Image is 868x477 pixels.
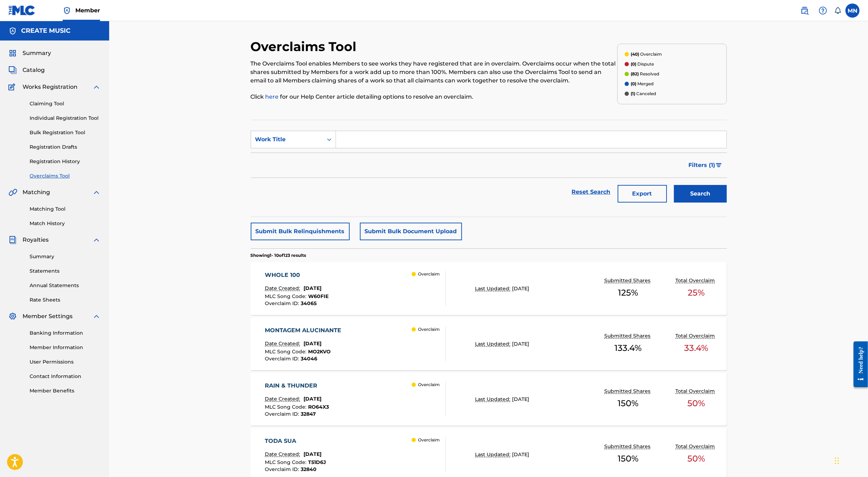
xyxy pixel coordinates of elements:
span: Summary [23,49,51,57]
span: W60FIE [308,293,329,299]
span: MLC Song Code : [265,404,308,410]
img: expand [92,83,101,91]
span: 34065 [301,300,317,306]
img: Matching [8,188,17,197]
img: MLC Logo [8,5,36,16]
p: Date Created: [265,340,302,347]
div: RAIN & THUNDER [265,382,329,390]
a: SummarySummary [8,49,51,57]
a: Summary [30,253,101,260]
p: Merged [631,81,654,87]
p: Canceled [631,91,656,97]
img: Catalog [8,66,17,74]
span: RO64X3 [308,404,329,410]
h2: Overclaims Tool [251,39,360,55]
span: Works Registration [23,83,77,91]
span: MLC Song Code : [265,459,308,465]
img: expand [92,312,101,321]
div: Notifications [834,7,841,14]
span: 33.4 % [684,342,708,354]
img: Accounts [8,27,17,35]
p: Last Updated: [475,451,512,458]
p: Dispute [631,61,654,67]
form: Search Form [251,131,727,206]
p: Total Overclaim [675,388,717,395]
span: [DATE] [304,396,321,402]
button: Filters (1) [685,156,727,174]
img: Royalties [8,236,17,244]
span: [DATE] [512,285,529,292]
a: User Permissions [30,358,101,366]
button: Submit Bulk Relinquishments [251,223,350,240]
span: Filters ( 1 ) [689,161,716,169]
div: Help [816,4,830,18]
p: Showing 1 - 10 of 123 results [251,252,306,259]
h5: CREATE MUSIC [21,27,70,35]
span: [DATE] [304,451,321,457]
iframe: Resource Center [848,336,868,393]
a: Public Search [798,4,812,18]
span: [DATE] [512,396,529,402]
span: 32840 [301,466,317,472]
a: Match History [30,220,101,227]
p: Last Updated: [475,340,512,348]
span: [DATE] [304,285,321,291]
p: Overclaim [418,271,440,277]
img: Member Settings [8,312,17,321]
span: [DATE] [512,341,529,347]
a: here [266,93,280,100]
span: (40) [631,51,639,57]
a: Claiming Tool [30,100,101,107]
div: Drag [835,450,839,471]
a: Registration History [30,158,101,165]
p: Last Updated: [475,396,512,403]
div: MONTAGEM ALUCINANTE [265,326,345,335]
span: Matching [23,188,50,197]
a: MONTAGEM ALUCINANTEDate Created:[DATE]MLC Song Code:MO2KVOOverclaim ID:34046 OverclaimLast Update... [251,317,727,370]
p: Submitted Shares [604,277,652,284]
p: Last Updated: [475,285,512,292]
p: Total Overclaim [675,332,717,340]
img: Works Registration [8,83,18,91]
img: expand [92,236,101,244]
span: 50 % [687,397,705,410]
button: Export [618,185,667,203]
span: [DATE] [304,340,321,347]
span: 32847 [301,411,316,417]
a: Overclaims Tool [30,172,101,180]
p: Resolved [631,71,660,77]
span: Member [75,6,100,14]
a: Banking Information [30,329,101,337]
p: Overclaim [418,326,440,333]
span: (0) [631,61,637,67]
a: Member Benefits [30,387,101,395]
p: Total Overclaim [675,443,717,450]
div: TODA SUA [265,437,326,445]
div: User Menu [845,4,860,18]
span: Overclaim ID : [265,466,301,472]
p: The Overclaims Tool enables Members to see works they have registered that are in overclaim. Over... [251,60,617,85]
a: Reset Search [568,184,614,200]
span: Catalog [23,66,45,74]
p: Click for our Help Center article detailing options to resolve an overclaim. [251,93,617,101]
iframe: Chat Widget [833,443,868,477]
span: 25 % [688,286,705,299]
p: Submitted Shares [604,332,652,340]
span: 50 % [687,452,705,465]
a: CatalogCatalog [8,66,45,74]
img: help [819,6,827,15]
p: Date Created: [265,451,302,458]
img: expand [92,188,101,197]
p: Overclaim [631,51,662,57]
a: Member Information [30,344,101,351]
p: Submitted Shares [604,443,652,450]
span: [DATE] [512,451,529,458]
span: T51D6J [308,459,326,465]
span: MLC Song Code : [265,293,308,299]
a: Bulk Registration Tool [30,129,101,136]
p: Date Created: [265,285,302,292]
span: 150 % [618,397,639,410]
span: Member Settings [23,312,73,321]
span: MLC Song Code : [265,348,308,355]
